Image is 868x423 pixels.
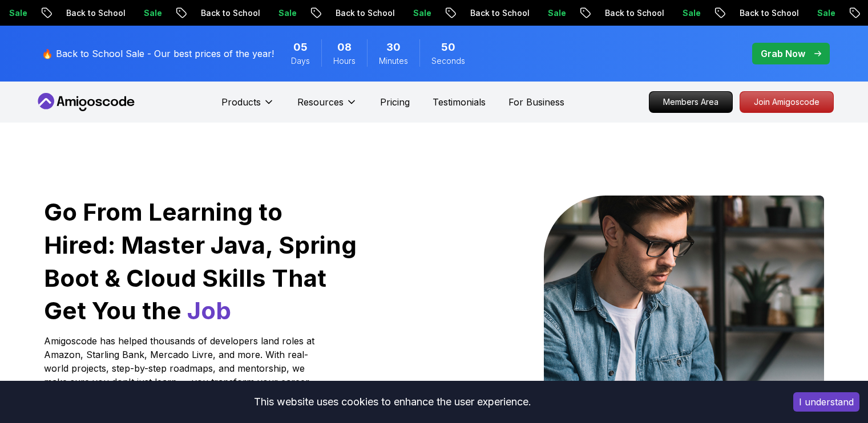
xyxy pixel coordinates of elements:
span: Hours [333,55,356,67]
a: For Business [508,95,564,109]
a: Members Area [649,91,733,113]
p: Resources [297,95,344,109]
a: Join Amigoscode [740,91,834,113]
p: Join Amigoscode [740,92,833,112]
p: Members Area [649,92,732,112]
span: Job [187,296,231,325]
p: Sale [729,7,766,19]
p: Back to School [382,7,460,19]
span: 5 Days [293,39,308,55]
p: Sale [460,7,496,19]
a: Testimonials [433,95,486,109]
span: 50 Seconds [441,39,455,55]
p: Sale [325,7,362,19]
span: 30 Minutes [386,39,401,55]
p: 🔥 Back to School Sale - Our best prices of the year! [42,47,274,60]
p: Back to School [248,7,325,19]
button: Resources [297,95,357,118]
span: 8 Hours [337,39,352,55]
div: This website uses cookies to enhance the user experience. [9,389,776,414]
p: Back to School [786,7,864,19]
p: Sale [595,7,631,19]
span: Minutes [379,55,408,67]
button: Accept cookies [793,392,859,412]
a: Pricing [380,95,410,109]
p: Back to School [652,7,729,19]
p: Sale [191,7,227,19]
p: Grab Now [761,47,805,60]
button: Products [221,95,274,118]
p: Sale [56,7,92,19]
p: Amigoscode has helped thousands of developers land roles at Amazon, Starling Bank, Mercado Livre,... [44,334,318,389]
span: Days [291,55,310,67]
p: Back to School [517,7,595,19]
h1: Go From Learning to Hired: Master Java, Spring Boot & Cloud Skills That Get You the [44,196,358,327]
p: Products [221,95,261,109]
p: Back to School [113,7,191,19]
span: Seconds [431,55,465,67]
